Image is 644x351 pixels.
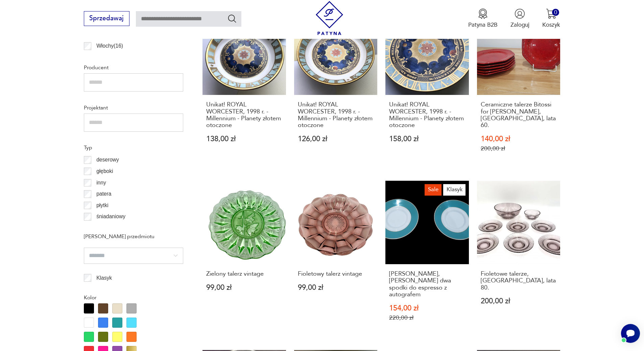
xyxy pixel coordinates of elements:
[84,143,183,152] p: Typ
[206,271,282,277] h3: Zielony talerz vintage
[481,298,557,305] p: 200,00 zł
[96,274,112,282] p: Klasyk
[477,181,560,337] a: Fioletowe talerze, Polska, lata 80.Fioletowe talerze, [GEOGRAPHIC_DATA], lata 80.200,00 zł
[389,314,465,321] p: 220,00 zł
[84,293,183,302] p: Kolor
[389,101,465,129] h3: Unikat! ROYAL WORCESTER, 1998 r. - Millennium - Planety złotem otoczone
[481,135,557,143] p: 140,00 zł
[477,11,560,168] a: SaleCeramiczne talerze Bitossi for Raymor, Włochy, lata 60.Ceramiczne talerze Bitossi for [PERSON...
[468,8,498,29] button: Patyna B2B
[84,103,183,112] p: Projektant
[84,16,129,22] a: Sprzedawaj
[84,63,183,72] p: Producent
[468,8,498,29] a: Ikona medaluPatyna B2B
[206,284,282,291] p: 99,00 zł
[96,212,125,221] p: śniadaniowy
[96,190,111,198] p: patera
[478,8,488,19] img: Ikona medalu
[298,284,374,291] p: 99,00 zł
[481,145,557,152] p: 200,00 zł
[96,178,106,187] p: inny
[298,271,374,277] h3: Fioletowy talerz vintage
[481,271,557,291] h3: Fioletowe talerze, [GEOGRAPHIC_DATA], lata 80.
[510,21,529,29] p: Zaloguj
[96,201,109,210] p: płytki
[385,181,469,337] a: SaleKlasykRosenthal, Bjorn Wiinblad dwa spodki do espresso z autografem[PERSON_NAME], [PERSON_NAM...
[298,101,374,129] h3: Unikat! ROYAL WORCESTER, 1998 r. - Millennium - Planety złotem otoczone
[96,155,119,164] p: deserowy
[96,53,125,62] p: Szwecja ( 14 )
[468,21,498,29] p: Patyna B2B
[206,101,282,129] h3: Unikat! ROYAL WORCESTER, 1998 r. - Millennium - Planety złotem otoczone
[546,8,556,19] img: Ikona koszyka
[542,8,560,29] button: 0Koszyk
[298,135,374,143] p: 126,00 zł
[389,135,465,143] p: 158,00 zł
[206,135,282,143] p: 138,00 zł
[96,167,113,176] p: głęboki
[202,11,286,168] a: Unikat! ROYAL WORCESTER, 1998 r. - Millennium - Planety złotem otoczoneUnikat! ROYAL WORCESTER, 1...
[515,8,525,19] img: Ikonka użytkownika
[389,305,465,312] p: 154,00 zł
[481,101,557,129] h3: Ceramiczne talerze Bitossi for [PERSON_NAME], [GEOGRAPHIC_DATA], lata 60.
[84,11,129,26] button: Sprzedawaj
[84,232,183,241] p: [PERSON_NAME] przedmiotu
[542,21,560,29] p: Koszyk
[621,324,640,343] iframe: Smartsupp widget button
[227,14,237,23] button: Szukaj
[96,42,123,50] p: Włochy ( 16 )
[312,1,347,35] img: Patyna - sklep z meblami i dekoracjami vintage
[294,11,378,168] a: Unikat! ROYAL WORCESTER, 1998 r. - Millennium - Planety złotem otoczoneUnikat! ROYAL WORCESTER, 1...
[510,8,529,29] button: Zaloguj
[294,181,378,337] a: Fioletowy talerz vintageFioletowy talerz vintage99,00 zł
[552,9,559,16] div: 0
[202,181,286,337] a: Zielony talerz vintageZielony talerz vintage99,00 zł
[385,11,469,168] a: Unikat! ROYAL WORCESTER, 1998 r. - Millennium - Planety złotem otoczoneUnikat! ROYAL WORCESTER, 1...
[389,271,465,298] h3: [PERSON_NAME], [PERSON_NAME] dwa spodki do espresso z autografem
